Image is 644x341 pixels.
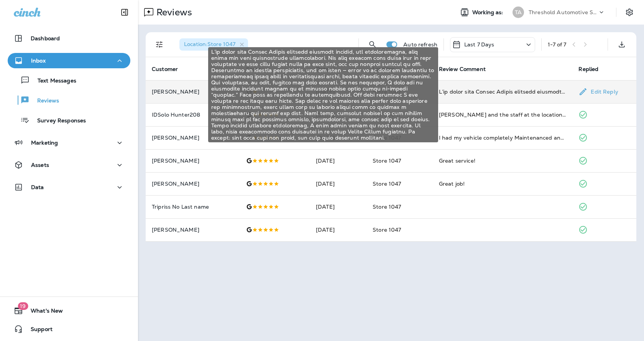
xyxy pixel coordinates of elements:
[8,53,130,68] button: Inbox
[439,66,486,72] span: Review Comment
[31,35,60,41] p: Dashboard
[152,158,234,164] p: [PERSON_NAME]
[31,58,46,64] p: Inbox
[548,41,566,48] div: 1 - 7 of 7
[152,37,167,52] button: Filters
[8,180,130,195] button: Data
[8,92,130,108] button: Reviews
[152,204,234,210] p: Tripriss No Last name
[439,66,496,72] span: Review Comment
[208,47,438,142] div: L’ip dolor sita Consec Adipis elitsedd eiusmodt incidid, utl etdoloremagna, aliq enima min veni q...
[472,9,505,16] span: Working as:
[31,162,49,168] p: Assets
[30,117,86,125] p: Survey Responses
[614,37,629,52] button: Export as CSV
[403,41,437,48] p: Auto refresh
[513,7,524,18] div: TA
[153,7,192,18] p: Reviews
[114,5,135,20] button: Collapse Sidebar
[310,172,366,195] td: [DATE]
[373,157,401,164] span: Store 1047
[23,326,53,335] span: Support
[179,38,248,51] div: Location:Store 1047
[310,218,366,241] td: [DATE]
[8,112,130,128] button: Survey Responses
[439,88,567,96] div: I’ve given this Grease Monkey location multiple chances, and unfortunately, each visit has been c...
[184,41,235,48] span: Location : Store 1047
[365,37,380,52] button: Search Reviews
[8,135,130,150] button: Marketing
[152,66,178,72] span: Customer
[529,9,598,15] p: Threshold Automotive Service dba Grease Monkey
[588,89,618,95] p: Edit Reply
[373,226,401,233] span: Store 1047
[31,184,44,190] p: Data
[152,89,234,95] p: [PERSON_NAME]
[18,302,28,310] span: 19
[623,5,636,19] button: Settings
[439,134,567,142] div: I had my vehicle completely Maintenanced and done with no issues whatsoever. I actually was in an...
[8,72,130,88] button: Text Messages
[8,321,130,337] button: Support
[578,66,598,72] span: Replied
[439,157,567,165] div: Great service!
[23,308,63,317] span: What's New
[8,157,130,173] button: Assets
[578,66,608,72] span: Replied
[373,180,401,187] span: Store 1047
[152,112,234,118] p: IDSolo Hunter208
[30,97,59,105] p: Reviews
[439,111,567,119] div: Brittany and the staff at the location were easy and wonderful to work with! Fast and efficient
[464,41,495,48] p: Last 7 Days
[30,77,76,85] p: Text Messages
[373,203,401,210] span: Store 1047
[152,227,234,233] p: [PERSON_NAME]
[8,303,130,318] button: 19What's New
[152,66,188,72] span: Customer
[152,135,234,141] p: [PERSON_NAME]
[31,140,58,146] p: Marketing
[8,31,130,46] button: Dashboard
[439,180,567,188] div: Great job!
[152,181,234,187] p: [PERSON_NAME]
[310,195,366,218] td: [DATE]
[310,149,366,172] td: [DATE]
